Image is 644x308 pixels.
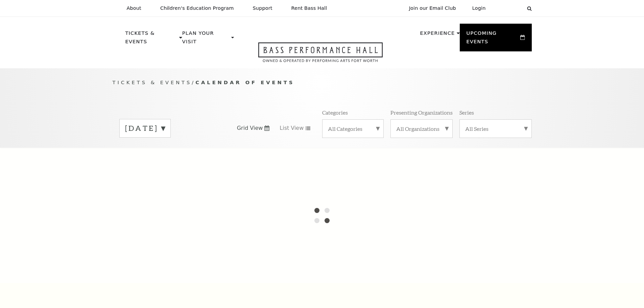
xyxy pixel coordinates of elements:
[322,109,348,116] p: Categories
[459,109,474,116] p: Series
[497,5,521,11] select: Select:
[195,79,294,85] span: Calendar of Events
[125,123,165,134] label: [DATE]
[237,124,263,132] span: Grid View
[113,79,192,85] span: Tickets & Events
[420,29,455,41] p: Experience
[467,29,519,50] p: Upcoming Events
[125,29,178,50] p: Tickets & Events
[127,5,141,11] p: About
[182,29,230,50] p: Plan Your Visit
[465,125,526,132] label: All Series
[280,124,304,132] span: List View
[160,5,234,11] p: Children's Education Program
[253,5,272,11] p: Support
[113,78,532,87] p: /
[396,125,447,132] label: All Organizations
[328,125,378,132] label: All Categories
[390,109,453,116] p: Presenting Organizations
[291,5,327,11] p: Rent Bass Hall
